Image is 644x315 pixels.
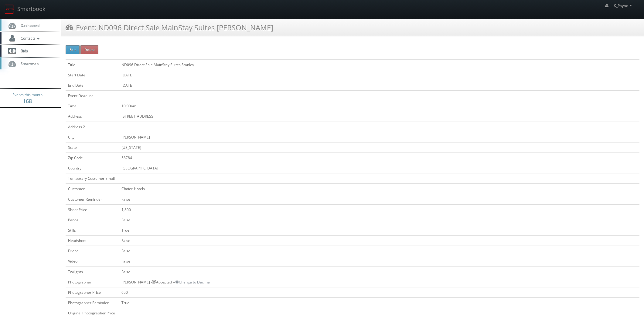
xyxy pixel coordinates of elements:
[66,70,119,80] td: Start Date
[119,297,639,308] td: True
[66,80,119,90] td: End Date
[18,61,39,66] span: Smartmap
[175,280,210,285] a: Change to Decline
[119,225,639,235] td: True
[66,22,273,33] h3: Event: ND096 Direct Sale MainStay Suites [PERSON_NAME]
[119,236,639,246] td: False
[119,132,639,142] td: [PERSON_NAME]
[119,80,639,90] td: [DATE]
[119,266,639,277] td: False
[66,246,119,256] td: Drone
[119,287,639,297] td: 650
[66,111,119,122] td: Address
[119,152,639,163] td: 58784
[66,101,119,111] td: Time
[119,184,639,194] td: Choice Hotels
[119,204,639,215] td: 1,800
[119,194,639,204] td: False
[119,111,639,122] td: [STREET_ADDRESS]
[18,48,28,53] span: Bids
[119,101,639,111] td: 10:00am
[66,266,119,277] td: Twilights
[66,287,119,297] td: Photographer Price
[119,70,639,80] td: [DATE]
[66,204,119,215] td: Shoot Price
[119,277,639,287] td: [PERSON_NAME] - Accepted --
[66,122,119,132] td: Address 2
[12,92,43,98] span: Events this month
[66,152,119,163] td: Zip Code
[18,23,39,28] span: Dashboard
[66,236,119,246] td: Headshots
[66,225,119,235] td: Stills
[119,246,639,256] td: False
[119,142,639,152] td: [US_STATE]
[66,45,80,54] button: Edit
[66,142,119,152] td: State
[66,59,119,70] td: Title
[66,132,119,142] td: City
[119,215,639,225] td: False
[23,97,32,105] strong: 168
[66,163,119,173] td: Country
[119,59,639,70] td: ND096 Direct Sale MainStay Suites Stanley
[614,3,634,8] span: K_Payne
[66,194,119,204] td: Customer Reminder
[66,277,119,287] td: Photographer
[119,256,639,266] td: False
[5,5,14,14] img: smartbook-logo.png
[119,163,639,173] td: [GEOGRAPHIC_DATA]
[66,173,119,184] td: Temporary Customer Email
[66,256,119,266] td: Video
[66,297,119,308] td: Photographer Reminder
[66,215,119,225] td: Panos
[66,184,119,194] td: Customer
[66,91,119,101] td: Event Deadline
[80,45,98,54] button: Delete
[18,35,41,41] span: Contacts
